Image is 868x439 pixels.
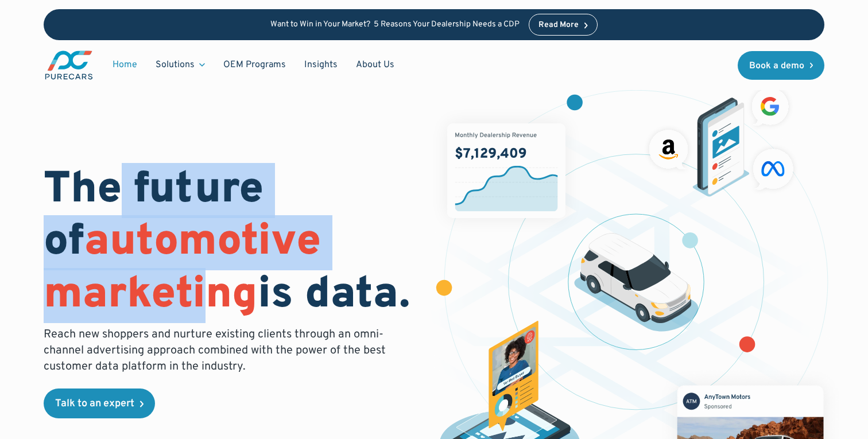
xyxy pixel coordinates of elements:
div: Talk to an expert [55,399,134,409]
img: illustration of a vehicle [574,233,699,331]
p: Reach new shoppers and nurture existing clients through an omni-channel advertising approach comb... [44,327,393,375]
h1: The future of is data. [44,165,420,322]
a: Book a demo [738,51,825,80]
a: main [44,49,94,81]
span: automotive marketing [44,215,321,323]
img: ads on social media and advertising partners [644,83,799,197]
div: Solutions [156,59,195,71]
a: Talk to an expert [44,389,155,418]
p: Want to Win in Your Market? 5 Reasons Your Dealership Needs a CDP [270,20,520,30]
img: purecars logo [44,49,94,81]
img: chart showing monthly dealership revenue of $7m [447,123,565,217]
div: Book a demo [749,61,804,71]
a: Read More [529,14,598,36]
a: Home [103,54,146,76]
div: Read More [538,21,579,29]
a: OEM Programs [214,54,295,76]
a: Insights [295,54,347,76]
div: Solutions [146,54,214,76]
a: About Us [347,54,404,76]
